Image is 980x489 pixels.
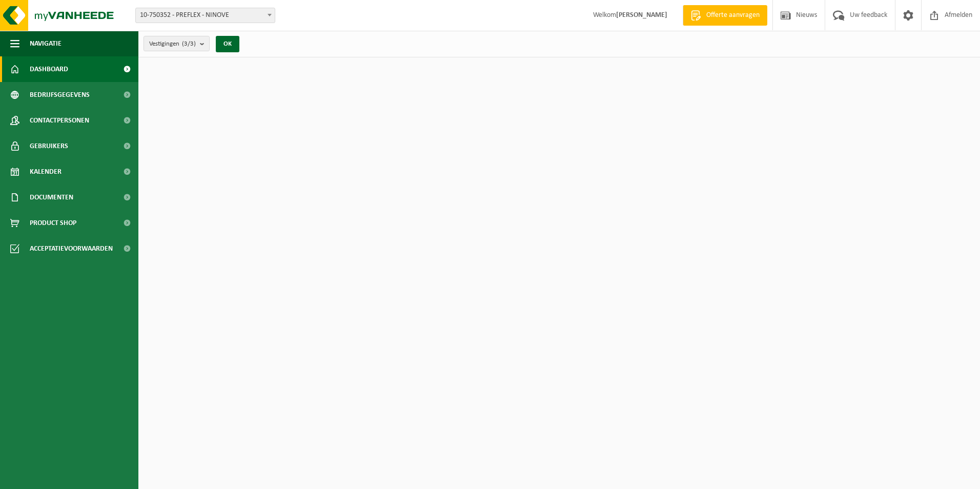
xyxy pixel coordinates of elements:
[30,236,113,261] span: Acceptatievoorwaarden
[30,185,73,210] span: Documenten
[616,11,667,19] strong: [PERSON_NAME]
[30,210,76,236] span: Product Shop
[136,8,275,23] span: 10-750352 - PREFLEX - NINOVE
[182,40,196,47] count: (3/3)
[704,10,762,21] span: Offerte aanvragen
[30,108,89,133] span: Contactpersonen
[149,36,196,52] span: Vestigingen
[216,36,239,52] button: OK
[30,31,62,56] span: Navigatie
[30,133,68,159] span: Gebruikers
[683,5,767,26] a: Offerte aanvragen
[30,159,62,185] span: Kalender
[135,8,275,23] span: 10-750352 - PREFLEX - NINOVE
[30,82,90,108] span: Bedrijfsgegevens
[30,56,68,82] span: Dashboard
[144,36,210,51] button: Vestigingen(3/3)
